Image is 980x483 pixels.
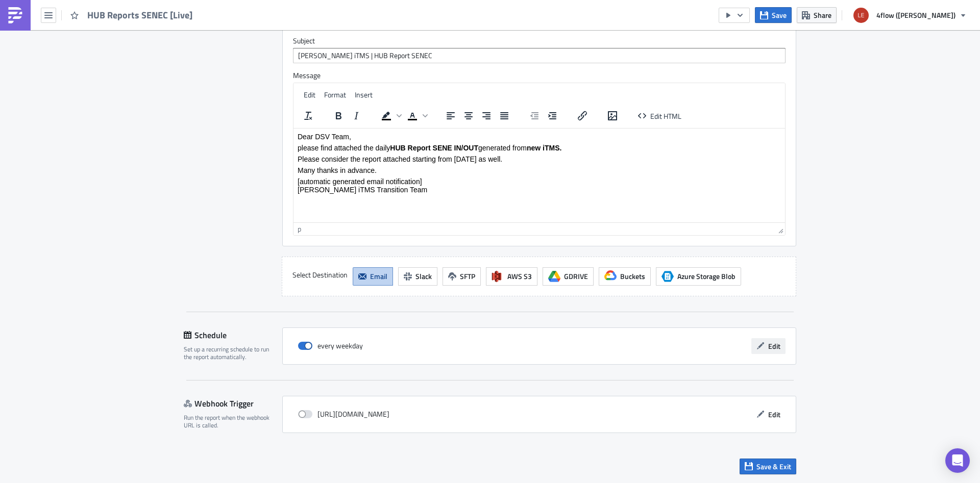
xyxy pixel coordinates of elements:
[330,109,347,123] button: Bold
[298,338,363,353] div: every weekday
[442,109,459,123] button: Align left
[443,267,481,286] button: SFTP
[324,89,346,100] span: Format
[398,267,437,286] button: Slack
[293,36,786,45] label: Subject
[353,267,393,286] button: Email
[661,270,674,283] span: Azure Storage Blob
[774,223,785,235] div: Resize
[460,109,477,123] button: Align center
[486,267,537,286] button: AWS S3
[768,341,780,351] span: Edit
[507,271,532,282] span: AWS S3
[604,109,621,123] button: Insert/edit image
[574,109,591,123] button: Insert/edit link
[87,9,193,21] span: HUB Reports SENEC [Live]
[298,406,389,422] div: [URL][DOMAIN_NAME]
[460,271,475,282] span: SFTP
[751,406,786,422] button: Edit
[543,267,594,286] button: GDRIVE
[768,409,780,420] span: Edit
[564,271,588,282] span: GDRIVE
[293,129,785,222] iframe: Rich Text Area
[656,267,741,286] button: Azure Storage BlobAzure Storage Blob
[650,110,681,121] span: Edit HTML
[378,109,403,123] div: Background color
[620,271,645,282] span: Buckets
[740,459,796,474] button: Save & Exit
[7,7,23,23] img: PushMetrics
[751,338,786,354] button: Edit
[772,10,787,20] span: Save
[755,7,792,23] button: Save
[526,109,543,123] button: Decrease indent
[797,7,837,23] button: Share
[677,271,736,282] span: Azure Storage Blob
[300,109,317,123] button: Clear formatting
[634,109,685,123] button: Edit HTML
[370,271,387,282] span: Email
[478,109,495,123] button: Align right
[184,345,276,361] div: Set up a recurring schedule to run the report automatically.
[404,109,429,123] div: Text color
[184,327,282,343] div: Schedule
[184,396,282,411] div: Webhook Trigger
[847,4,972,27] button: 4flow ([PERSON_NAME])
[292,267,348,283] label: Select Destination
[348,109,365,123] button: Italic
[304,89,315,100] span: Edit
[852,7,870,24] img: Avatar
[945,448,970,473] div: Open Intercom Messenger
[496,109,513,123] button: Justify
[876,10,955,20] span: 4flow ([PERSON_NAME])
[184,414,276,429] div: Run the report when the webhook URL is called.
[599,267,651,286] button: Buckets
[293,71,786,80] label: Message
[756,461,791,472] span: Save & Exit
[298,223,301,234] div: p
[544,109,561,123] button: Increase indent
[814,10,831,20] span: Share
[355,89,373,100] span: Insert
[415,271,432,282] span: Slack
